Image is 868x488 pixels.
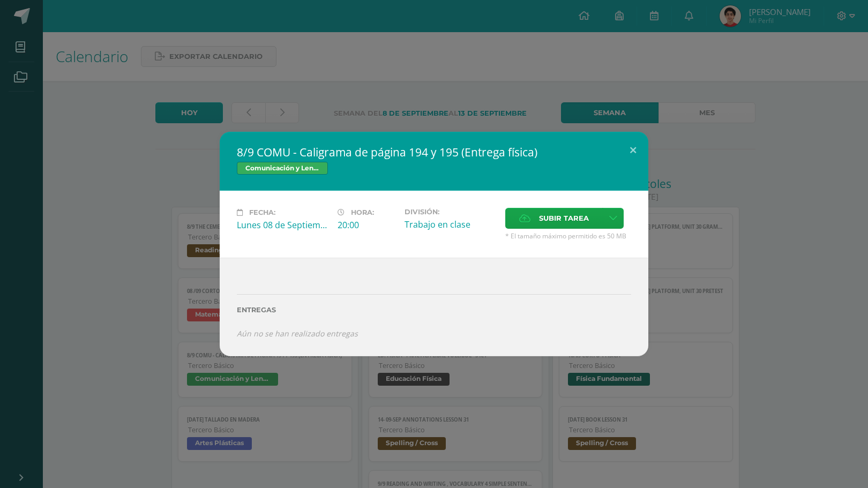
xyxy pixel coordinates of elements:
[351,208,374,216] span: Hora:
[505,231,631,241] span: * El tamaño máximo permitido es 50 MB
[237,162,328,175] span: Comunicación y Lenguaje
[618,132,648,168] button: Close (Esc)
[237,219,329,231] div: Lunes 08 de Septiembre
[237,306,631,314] label: Entregas
[237,328,358,339] i: Aún no se han realizado entregas
[539,208,589,228] span: Subir tarea
[249,208,275,216] span: Fecha:
[405,208,497,216] label: División:
[338,219,396,231] div: 20:00
[237,145,631,160] h2: 8/9 COMU - Caligrama de página 194 y 195 (Entrega física)
[405,219,497,230] div: Trabajo en clase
